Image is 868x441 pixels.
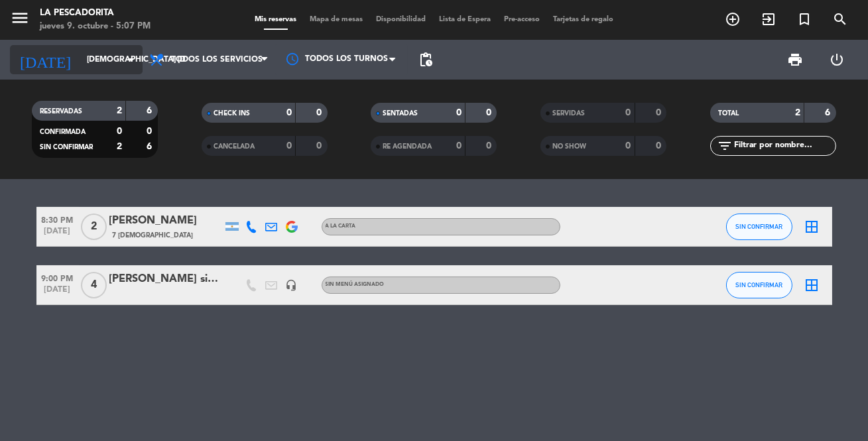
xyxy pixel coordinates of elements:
span: CONFIRMADA [40,129,86,135]
button: menu [10,8,30,32]
span: 2 [81,214,107,240]
div: LOG OUT [816,40,858,80]
img: google-logo.png [286,221,298,233]
span: SERVIDAS [552,110,585,117]
button: SIN CONFIRMAR [726,272,792,298]
i: power_settings_new [829,52,845,68]
strong: 0 [456,141,462,151]
span: pending_actions [418,52,434,68]
strong: 2 [117,106,122,115]
span: RE AGENDADA [383,143,432,150]
span: Sin menú asignado [326,282,385,287]
span: 9:00 PM [36,270,79,285]
i: border_all [804,277,820,293]
span: Disponibilidad [369,16,432,23]
span: SIN CONFIRMAR [735,281,782,288]
span: Pre-acceso [497,16,546,23]
span: Mapa de mesas [303,16,369,23]
div: [PERSON_NAME] siempre af34 [109,271,222,288]
span: TOTAL [718,110,739,117]
span: [DATE] [36,285,79,300]
span: CHECK INS [214,110,250,117]
span: RESERVADAS [40,108,82,115]
strong: 0 [147,127,155,136]
span: SIN CONFIRMAR [735,223,782,230]
strong: 0 [286,108,292,117]
strong: 0 [656,141,664,151]
i: border_all [804,219,820,235]
span: [DATE] [36,227,79,242]
input: Filtrar por nombre... [733,139,836,153]
i: filter_list [717,138,733,154]
span: CANCELADA [214,143,255,150]
span: print [787,52,803,68]
i: [DATE] [10,45,80,74]
strong: 0 [456,108,462,117]
i: add_circle_outline [725,11,741,27]
i: arrow_drop_down [123,52,139,68]
i: turned_in_not [796,11,812,27]
div: [PERSON_NAME] [109,212,222,229]
span: Tarjetas de regalo [546,16,620,23]
strong: 0 [486,141,494,151]
strong: 0 [316,141,324,151]
strong: 0 [117,127,122,136]
span: 4 [81,272,107,298]
strong: 0 [486,108,494,117]
strong: 6 [147,142,155,151]
i: headset_mic [286,279,298,291]
strong: 2 [117,142,122,151]
i: exit_to_app [761,11,776,27]
span: 7 [DEMOGRAPHIC_DATA] [113,230,194,241]
span: 8:30 PM [36,212,79,227]
span: SENTADAS [383,110,418,117]
strong: 6 [147,106,155,115]
span: A LA CARTA [326,223,356,229]
span: Lista de Espera [432,16,497,23]
span: SIN CONFIRMAR [40,144,93,151]
strong: 0 [316,108,324,117]
strong: 0 [656,108,664,117]
span: NO SHOW [552,143,586,150]
div: jueves 9. octubre - 5:07 PM [40,20,151,33]
span: Todos los servicios [171,55,263,64]
i: search [832,11,848,27]
i: menu [10,8,30,28]
strong: 0 [286,141,292,151]
strong: 6 [826,108,834,117]
div: La Pescadorita [40,7,151,20]
button: SIN CONFIRMAR [726,214,792,240]
span: Mis reservas [248,16,303,23]
strong: 0 [626,108,631,117]
strong: 0 [626,141,631,151]
strong: 2 [795,108,800,117]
